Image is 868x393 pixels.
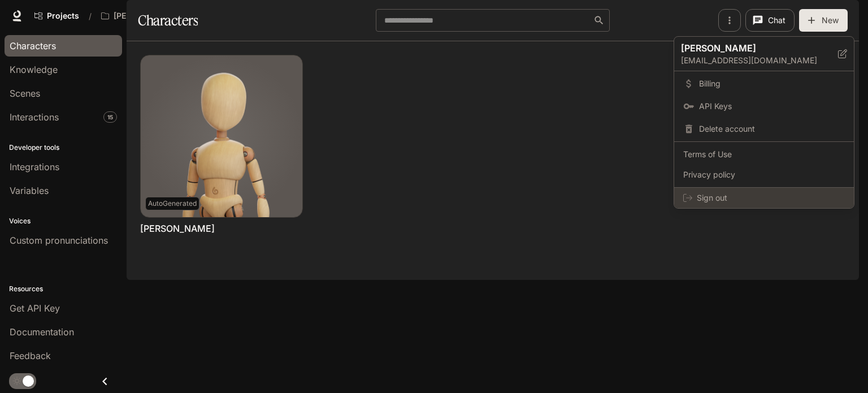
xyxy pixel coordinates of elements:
span: Privacy policy [683,169,845,180]
span: Delete account [699,123,845,135]
a: API Keys [676,96,852,116]
div: Delete account [676,119,852,139]
p: [PERSON_NAME] [681,41,820,55]
span: Terms of Use [683,149,845,160]
span: Sign out [697,192,845,204]
span: Billing [699,78,845,89]
a: Privacy policy [676,165,852,185]
p: [EMAIL_ADDRESS][DOMAIN_NAME] [681,55,838,66]
a: Billing [676,74,852,94]
div: [PERSON_NAME][EMAIL_ADDRESS][DOMAIN_NAME] [674,37,854,71]
a: Terms of Use [676,144,852,165]
span: API Keys [699,101,845,112]
div: Sign out [674,188,854,208]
